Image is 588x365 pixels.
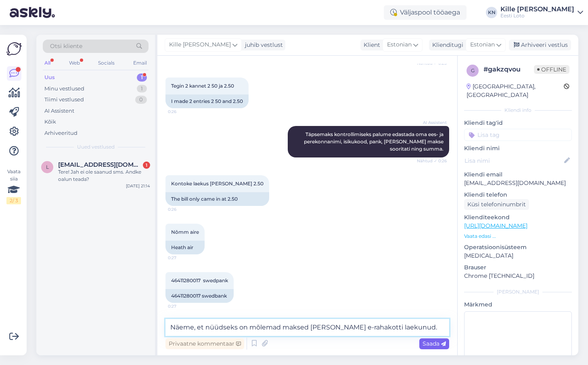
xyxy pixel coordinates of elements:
[165,94,249,108] div: I made 2 entries 2 50 and 2.50
[464,179,572,187] p: [EMAIL_ADDRESS][DOMAIN_NAME]
[44,129,77,137] div: Arhiveeritud
[165,192,269,206] div: The bill only came in at 2.50
[464,222,527,229] a: [URL][DOMAIN_NAME]
[304,131,445,152] span: Täpsemaks kontrollimiseks palume edastada oma ees- ja perekonnanimi, isikukood, pank, [PERSON_NAM...
[6,168,21,204] div: Vaata siia
[464,119,572,127] p: Kliendi tag'id
[44,118,56,126] div: Kõik
[169,40,231,49] span: Kille [PERSON_NAME]
[464,107,572,114] div: Kliendi info
[67,58,82,68] div: Web
[168,303,198,309] span: 0:27
[6,41,22,57] img: Askly Logo
[126,183,150,189] div: [DATE] 21:14
[416,120,447,126] span: AI Assistent
[44,96,84,104] div: Tiimi vestlused
[143,162,150,169] div: 1
[44,73,55,82] div: Uus
[464,144,572,153] p: Kliendi nimi
[135,96,147,104] div: 0
[171,83,234,89] span: Tegin 2 kannet 2 50 ja 2.50
[96,58,116,68] div: Socials
[137,73,147,82] div: 1
[58,161,142,168] span: Liivamagimartin@gmail.com
[137,85,147,93] div: 1
[58,168,150,183] div: Tere! Jah ei ole saanud sms. Andke oalun teada?
[165,241,205,254] div: Heath air
[44,107,74,115] div: AI Assistent
[471,67,475,73] span: g
[168,109,198,115] span: 0:26
[464,191,572,199] p: Kliendi telefon
[464,129,572,141] input: Lisa tag
[387,40,412,49] span: Estonian
[416,158,447,164] span: Nähtud ✓ 0:26
[423,340,446,347] span: Saada
[509,40,571,50] div: Arhiveeri vestlus
[500,6,574,13] div: Kille [PERSON_NAME]
[44,85,84,93] div: Minu vestlused
[464,263,572,272] p: Brauser
[464,272,572,280] p: Chrome [TECHNICAL_ID]
[464,243,572,252] p: Operatsioonisüsteem
[165,289,234,303] div: 46411280017 swedbank
[384,5,467,20] div: Väljaspool tööaega
[360,41,380,49] div: Klient
[464,199,529,210] div: Küsi telefoninumbrit
[168,255,198,261] span: 0:27
[464,170,572,179] p: Kliendi email
[464,213,572,222] p: Klienditeekond
[171,180,264,187] span: Kontoke laekus [PERSON_NAME] 2.50
[483,65,534,74] div: # gakzqvou
[171,229,199,235] span: Nõmm aire
[500,6,583,19] a: Kille [PERSON_NAME]Eesti Loto
[46,164,49,170] span: L
[6,197,21,204] div: 2 / 3
[464,288,572,296] div: [PERSON_NAME]
[77,143,115,151] span: Uued vestlused
[464,252,572,260] p: [MEDICAL_DATA]
[165,338,244,349] div: Privaatne kommentaar
[464,300,572,309] p: Märkmed
[43,58,52,68] div: All
[50,42,82,50] span: Otsi kliente
[486,7,497,18] div: KN
[534,65,569,74] span: Offline
[464,233,572,240] p: Vaata edasi ...
[132,58,149,68] div: Email
[465,156,563,165] input: Lisa nimi
[165,319,449,336] textarea: Näeme, et nüüdseks on mõlemad maksed [PERSON_NAME] e-rahakotti laekunud.
[467,82,564,99] div: [GEOGRAPHIC_DATA], [GEOGRAPHIC_DATA]
[171,277,228,283] span: 46411280017 swedpank
[242,41,283,49] div: juhib vestlust
[500,13,574,19] div: Eesti Loto
[429,41,463,49] div: Klienditugi
[168,206,198,212] span: 0:26
[470,40,495,49] span: Estonian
